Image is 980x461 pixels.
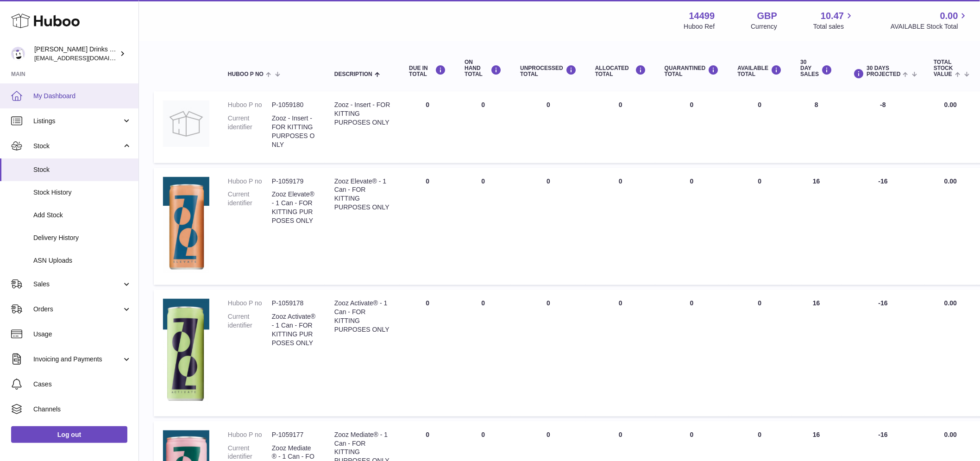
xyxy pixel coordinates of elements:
div: UNPROCESSED Total [520,65,577,77]
span: 0 [690,177,694,185]
span: Total sales [813,22,854,31]
dt: Huboo P no [228,101,272,109]
a: Log out [11,426,127,443]
td: -8 [842,91,925,163]
span: [EMAIL_ADDRESS][DOMAIN_NAME] [34,54,136,62]
td: 16 [792,168,842,285]
span: Delivery History [33,234,132,242]
td: 0 [586,290,655,416]
dd: P-1059178 [272,299,316,308]
span: 0.00 [944,431,957,438]
dd: Zooz Elevate® - 1 Can - FOR KITTING PURPOSES ONLY [272,190,316,225]
td: 0 [511,91,586,163]
dt: Current identifier [228,190,272,225]
span: Listings [33,117,122,126]
span: Invoicing and Payments [33,355,122,364]
div: ALLOCATED Total [595,65,646,77]
span: 10.47 [821,10,844,22]
span: 30 DAYS PROJECTED [867,65,901,77]
span: Stock History [33,188,132,197]
span: Total stock value [934,59,953,78]
dt: Current identifier [228,312,272,347]
td: 0 [511,168,586,285]
strong: GBP [757,10,777,22]
span: Usage [33,330,132,339]
div: 30 DAY SALES [801,59,833,78]
td: 0 [729,91,792,163]
dt: Huboo P no [228,430,272,439]
span: Sales [33,280,122,289]
span: Huboo P no [228,71,264,77]
div: DUE IN TOTAL [409,65,446,77]
span: 0 [690,299,694,307]
td: 0 [586,168,655,285]
span: Channels [33,405,132,414]
span: 0 [690,101,694,108]
td: 8 [792,91,842,163]
dd: Zooz Activate® - 1 Can - FOR KITTING PURPOSES ONLY [272,312,316,347]
div: [PERSON_NAME] Drinks LTD (t/a Zooz) [34,45,118,63]
td: 0 [455,168,511,285]
img: product image [163,299,209,405]
dd: P-1059179 [272,177,316,186]
td: 0 [400,91,455,163]
td: 0 [729,168,792,285]
dt: Current identifier [228,114,272,149]
td: 0 [400,168,455,285]
span: Stock [33,165,132,174]
span: Cases [33,380,132,389]
div: Zooz Elevate® - 1 Can - FOR KITTING PURPOSES ONLY [334,177,390,212]
span: Add Stock [33,211,132,220]
td: 0 [729,290,792,416]
dd: P-1059177 [272,430,316,439]
span: My Dashboard [33,92,132,101]
td: 0 [455,290,511,416]
div: AVAILABLE Total [738,65,782,77]
dt: Huboo P no [228,299,272,308]
td: -16 [842,290,925,416]
img: internalAdmin-14499@internal.huboo.com [11,47,25,61]
dt: Huboo P no [228,177,272,186]
div: QUARANTINED Total [665,65,719,77]
span: ASN Uploads [33,256,132,265]
strong: 14499 [689,10,715,22]
img: product image [163,177,209,274]
div: Huboo Ref [684,22,715,31]
td: 0 [586,91,655,163]
span: Stock [33,142,122,151]
dd: P-1059180 [272,101,316,109]
a: 10.47 Total sales [813,10,854,31]
div: Zooz - Insert - FOR KITTING PURPOSES ONLY [334,101,390,127]
div: Currency [751,22,778,31]
span: 0.00 [940,10,958,22]
span: 0 [690,431,694,438]
span: Description [334,71,372,77]
dd: Zooz - Insert - FOR KITTING PURPOSES ONLY [272,114,316,149]
span: 0.00 [944,299,957,307]
span: 0.00 [944,101,957,108]
div: Zooz Activate® - 1 Can - FOR KITTING PURPOSES ONLY [334,299,390,334]
span: Orders [33,305,122,314]
td: 0 [400,290,455,416]
span: 0.00 [944,177,957,185]
td: -16 [842,168,925,285]
td: 0 [455,91,511,163]
td: 0 [511,290,586,416]
a: 0.00 AVAILABLE Stock Total [891,10,969,31]
div: ON HAND Total [465,59,502,78]
td: 16 [792,290,842,416]
img: product image [163,101,209,147]
span: AVAILABLE Stock Total [891,22,969,31]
